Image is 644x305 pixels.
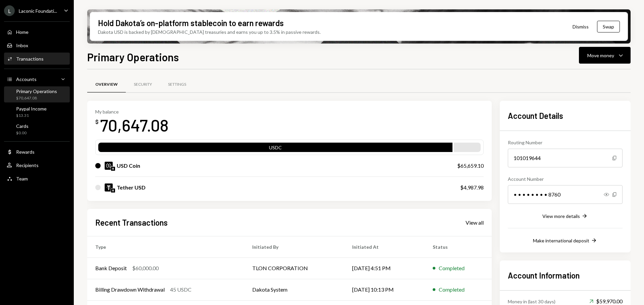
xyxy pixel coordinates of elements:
[95,286,165,294] div: Billing Drawdown Withdrawal
[117,183,146,192] div: Tether USD
[87,50,179,64] h1: Primary Operations
[508,110,623,121] h2: Account Details
[508,270,623,281] h2: Account Information
[134,82,152,87] div: Security
[533,237,597,244] button: Make international deposit
[344,236,425,257] th: Initiated At
[16,29,29,35] div: Home
[457,162,484,170] div: $65,659.10
[105,162,113,170] img: USDC
[16,113,47,119] div: $13.31
[344,257,425,279] td: [DATE] 4:51 PM
[95,119,99,125] div: $
[4,104,70,120] a: Paypal Income$13.31
[4,53,70,65] a: Transactions
[4,73,70,85] a: Accounts
[95,264,127,272] div: Bank Deposit
[98,144,452,153] div: USDC
[466,219,484,226] a: View all
[95,217,168,228] h2: Recent Transactions
[16,88,57,94] div: Primary Operations
[160,76,194,93] a: Settings
[533,238,589,243] div: Make international deposit
[98,17,284,28] div: Hold Dakota’s on-platform stablecoin to earn rewards
[87,236,244,257] th: Type
[16,56,44,62] div: Transactions
[111,167,115,171] img: ethereum-mainnet
[587,52,614,59] div: Move money
[564,19,597,34] button: Dismiss
[439,286,465,294] div: Completed
[16,162,39,168] div: Recipients
[4,146,70,158] a: Rewards
[508,298,555,305] div: Money in (last 30 days)
[4,172,70,184] a: Team
[244,279,344,300] td: Dakota System
[16,43,28,48] div: Inbox
[344,279,425,300] td: [DATE] 10:13 PM
[16,176,28,181] div: Team
[87,76,126,93] a: Overview
[460,183,484,192] div: $4,987.98
[4,86,70,102] a: Primary Operations$70,647.08
[542,213,588,220] button: View more details
[16,123,29,129] div: Cards
[425,236,492,257] th: Status
[95,109,169,115] div: My balance
[117,162,140,170] div: USD Coin
[439,264,465,272] div: Completed
[4,5,15,16] div: L
[508,149,623,167] div: 101019644
[508,185,623,204] div: • • • • • • • • 8760
[4,121,70,137] a: Cards$0.00
[16,106,47,111] div: Paypal Income
[4,26,70,38] a: Home
[4,159,70,171] a: Recipients
[105,183,113,192] img: USDT
[16,130,29,136] div: $0.00
[4,39,70,51] a: Inbox
[126,76,160,93] a: Security
[16,149,35,155] div: Rewards
[16,95,57,101] div: $70,647.08
[95,82,118,87] div: Overview
[168,82,186,87] div: Settings
[111,188,115,193] img: ethereum-mainnet
[508,139,623,146] div: Routing Number
[100,115,169,136] div: 70,647.08
[542,213,580,219] div: View more details
[132,264,159,272] div: $60,000.00
[508,175,623,182] div: Account Number
[244,257,344,279] td: TLON CORPORATION
[597,21,620,32] button: Swap
[19,8,57,14] div: Laconic Foundati...
[98,28,321,35] div: Dakota USD is backed by [DEMOGRAPHIC_DATA] treasuries and earns you up to 3.5% in passive rewards.
[579,47,631,64] button: Move money
[16,76,37,82] div: Accounts
[466,219,484,226] div: View all
[244,236,344,257] th: Initiated By
[170,286,192,294] div: 45 USDC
